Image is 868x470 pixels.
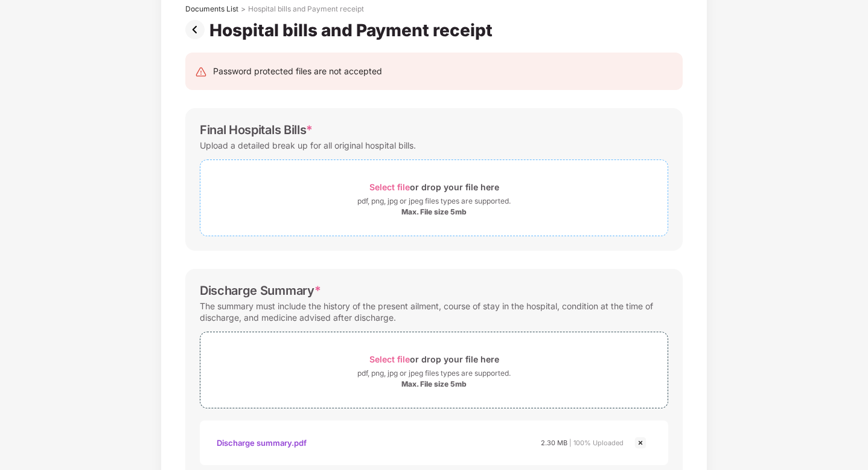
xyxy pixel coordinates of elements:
[357,195,511,207] div: pdf, png, jpg or jpeg files types are supported.
[248,4,364,14] div: Hospital bills and Payment receipt
[369,182,410,192] span: Select file
[209,20,497,40] div: Hospital bills and Payment receipt
[213,65,382,78] div: Password protected files are not accepted
[200,283,321,298] div: Discharge Summary
[541,439,567,447] span: 2.30 MB
[369,351,499,367] div: or drop your file here
[369,354,410,364] span: Select file
[185,4,238,14] div: Documents List
[357,367,511,379] div: pdf, png, jpg or jpeg files types are supported.
[185,20,209,39] img: svg+xml;base64,PHN2ZyBpZD0iUHJldi0zMngzMiIgeG1sbnM9Imh0dHA6Ly93d3cudzMub3JnLzIwMDAvc3ZnIiB3aWR0aD...
[200,123,313,137] div: Final Hospitals Bills
[200,169,668,227] span: Select fileor drop your file herepdf, png, jpg or jpeg files types are supported.Max. File size 5mb
[217,433,307,453] div: Discharge summary.pdf
[633,436,648,450] img: svg+xml;base64,PHN2ZyBpZD0iQ3Jvc3MtMjR4MjQiIHhtbG5zPSJodHRwOi8vd3d3LnczLm9yZy8yMDAwL3N2ZyIgd2lkdG...
[569,439,624,447] span: | 100% Uploaded
[401,379,467,389] div: Max. File size 5mb
[195,66,207,78] img: svg+xml;base64,PHN2ZyB4bWxucz0iaHR0cDovL3d3dy53My5vcmcvMjAwMC9zdmciIHdpZHRoPSIyNCIgaGVpZ2h0PSIyNC...
[200,137,416,153] div: Upload a detailed break up for all original hospital bills.
[200,298,668,326] div: The summary must include the history of the present ailment, course of stay in the hospital, cond...
[241,4,246,14] div: >
[369,179,499,195] div: or drop your file here
[401,207,467,217] div: Max. File size 5mb
[200,341,668,399] span: Select fileor drop your file herepdf, png, jpg or jpeg files types are supported.Max. File size 5mb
